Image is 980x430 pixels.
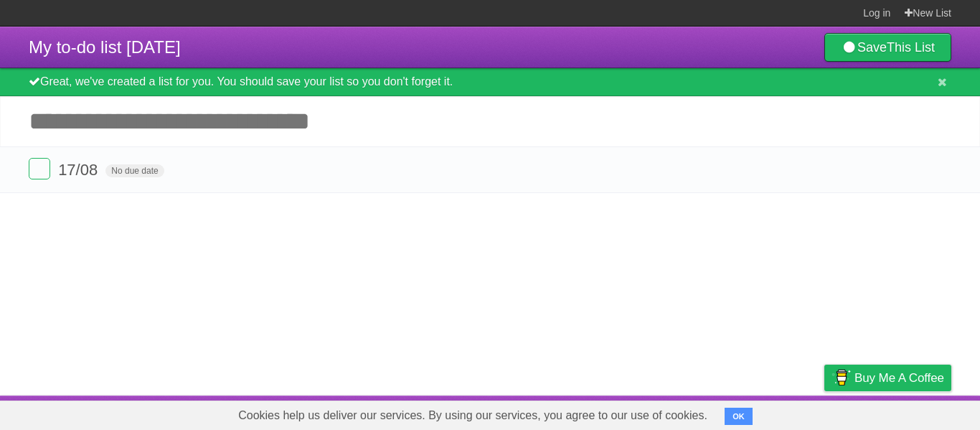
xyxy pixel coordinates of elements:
[29,158,50,179] label: Done
[831,365,851,390] img: Buy me a coffee
[824,33,951,62] a: SaveThis List
[224,401,722,430] span: Cookies help us deliver our services. By using our services, you agree to our use of cookies.
[824,365,951,391] a: Buy me a coffee
[854,365,944,391] span: Buy me a coffee
[29,37,181,57] span: My to-do list [DATE]
[681,399,739,426] a: Developers
[806,399,843,426] a: Privacy
[861,399,951,426] a: Suggest a feature
[757,399,788,426] a: Terms
[633,399,664,426] a: About
[887,40,935,55] b: This List
[58,161,101,179] span: 17/08
[725,408,753,425] button: OK
[105,164,164,177] span: No due date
